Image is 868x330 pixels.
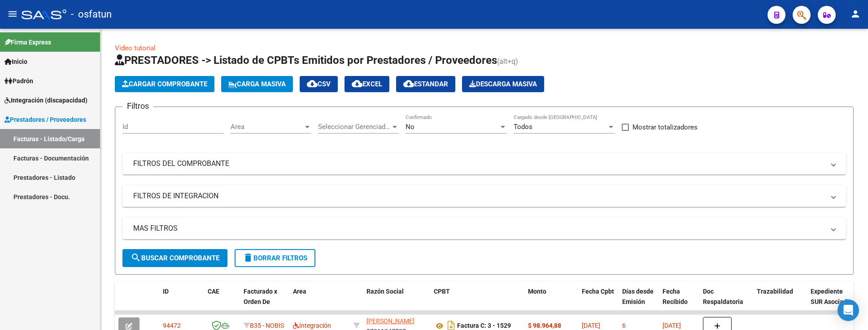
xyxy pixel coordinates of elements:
[289,282,350,321] datatable-header-cell: Area
[133,191,824,201] mat-panel-title: FILTROS DE INTEGRACION
[307,78,318,89] mat-icon: cloud_download
[663,322,681,329] span: [DATE]
[122,153,846,174] mat-expansion-panel-header: FILTROS DEL COMPROBANTE
[363,282,430,321] datatable-header-cell: Razón Social
[204,282,240,321] datatable-header-cell: CAE
[122,100,153,112] h3: Filtros
[659,282,699,321] datatable-header-cell: Fecha Recibido
[703,288,743,305] span: Doc Respaldatoria
[345,76,389,92] button: EXCEL
[663,288,688,305] span: Fecha Recibido
[578,282,619,321] datatable-header-cell: Fecha Cpbt
[366,317,414,325] span: [PERSON_NAME]
[403,80,448,88] span: Estandar
[318,123,391,131] span: Seleccionar Gerenciador
[122,185,846,207] mat-expansion-panel-header: FILTROS DE INTEGRACION
[163,322,181,329] span: 94472
[243,252,253,263] mat-icon: delete
[122,218,846,239] mat-expansion-panel-header: MAS FILTROS
[582,288,614,295] span: Fecha Cpbt
[622,288,654,305] span: Días desde Emisión
[133,223,824,233] mat-panel-title: MAS FILTROS
[622,322,626,329] span: 6
[133,159,824,169] mat-panel-title: FILTROS DEL COMPROBANTE
[462,76,544,92] app-download-masive: Descarga masiva de comprobantes (adjuntos)
[122,80,207,88] span: Cargar Comprobante
[250,322,284,329] span: B35 - NOBIS
[208,288,219,295] span: CAE
[528,288,546,295] span: Monto
[837,299,859,321] div: Open Intercom Messenger
[632,122,698,133] span: Mostrar totalizadores
[163,288,169,295] span: ID
[221,76,293,92] button: Carga Masiva
[514,123,532,131] span: Todos
[4,37,51,47] span: Firma Express
[243,254,307,262] span: Borrar Filtros
[228,80,286,88] span: Carga Masiva
[753,282,807,321] datatable-header-cell: Trazabilidad
[524,282,578,321] datatable-header-cell: Monto
[307,80,331,88] span: CSV
[457,322,511,330] strong: Factura C: 3 - 1529
[807,282,856,321] datatable-header-cell: Expediente SUR Asociado
[131,252,141,263] mat-icon: search
[235,249,315,267] button: Borrar Filtros
[430,282,524,321] datatable-header-cell: CPBT
[293,322,331,329] span: Integración
[7,9,18,19] mat-icon: menu
[240,282,289,321] datatable-header-cell: Facturado x Orden De
[366,288,404,295] span: Razón Social
[528,322,561,329] strong: $ 98.964,88
[434,288,450,295] span: CPBT
[131,254,219,262] span: Buscar Comprobante
[4,95,87,105] span: Integración (discapacidad)
[159,282,204,321] datatable-header-cell: ID
[352,78,362,89] mat-icon: cloud_download
[293,288,306,295] span: Area
[757,288,793,295] span: Trazabilidad
[497,57,518,66] span: (alt+q)
[231,123,303,131] span: Area
[850,9,861,19] mat-icon: person
[582,322,600,329] span: [DATE]
[115,76,214,92] button: Cargar Comprobante
[462,76,544,92] button: Descarga Masiva
[71,4,112,24] span: - osfatun
[403,78,414,89] mat-icon: cloud_download
[115,44,156,52] a: Video tutorial
[244,288,277,305] span: Facturado x Orden De
[300,76,338,92] button: CSV
[619,282,659,321] datatable-header-cell: Días desde Emisión
[811,288,851,305] span: Expediente SUR Asociado
[4,115,86,125] span: Prestadores / Proveedores
[4,76,33,86] span: Padrón
[469,80,537,88] span: Descarga Masiva
[406,123,414,131] span: No
[115,54,497,67] span: PRESTADORES -> Listado de CPBTs Emitidos por Prestadores / Proveedores
[699,282,753,321] datatable-header-cell: Doc Respaldatoria
[396,76,455,92] button: Estandar
[4,57,27,67] span: Inicio
[122,249,227,267] button: Buscar Comprobante
[352,80,382,88] span: EXCEL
